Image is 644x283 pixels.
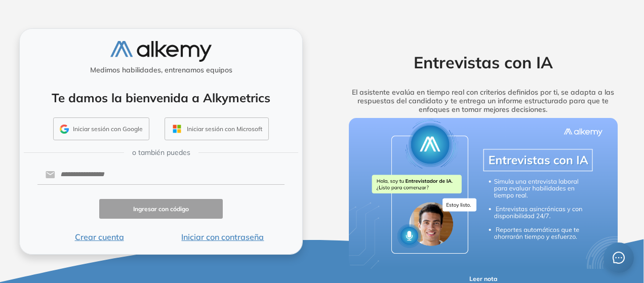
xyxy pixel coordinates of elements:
img: logo-alkemy [110,41,212,62]
h5: El asistente evalúa en tiempo real con criterios definidos por ti, se adapta a las respuestas del... [334,88,632,113]
img: GMAIL_ICON [60,125,69,134]
img: OUTLOOK_ICON [171,123,183,135]
img: img-more-info [349,118,618,269]
h4: Te damos la bienvenida a Alkymetrics [33,91,289,105]
button: Ingresar con código [99,199,223,219]
h2: Entrevistas con IA [334,53,632,72]
button: Iniciar sesión con Microsoft [165,117,269,141]
button: Iniciar con contraseña [161,231,285,243]
button: Crear cuenta [37,231,161,243]
span: message [613,252,625,264]
h5: Medimos habilidades, entrenamos equipos [24,66,298,74]
button: Iniciar sesión con Google [53,117,149,141]
span: o también puedes [132,147,190,158]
